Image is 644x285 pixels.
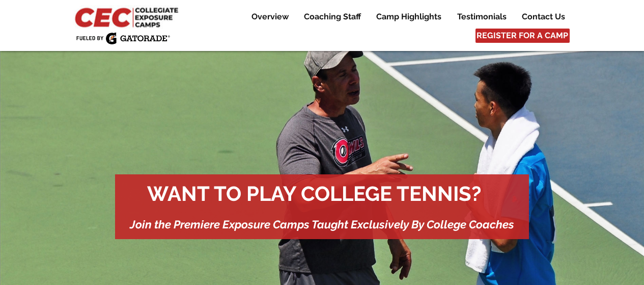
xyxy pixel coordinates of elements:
[477,30,568,41] span: REGISTER FOR A CAMP
[517,11,570,23] p: Contact Us
[371,11,446,23] p: Camp Highlights
[130,218,514,231] span: Join the Premiere Exposure Camps Taught Exclusively By College Coaches
[514,11,572,23] a: Contact Us
[296,11,368,23] a: Coaching Staff
[73,5,183,29] img: CEC Logo Primary_edited.jpg
[76,32,170,44] img: Fueled by Gatorade.png
[475,29,570,43] a: REGISTER FOR A CAMP
[450,11,514,23] a: Testimonials
[236,11,572,23] nav: Site
[244,11,296,23] a: Overview
[452,11,512,23] p: Testimonials
[147,182,481,205] span: WANT TO PLAY COLLEGE TENNIS?
[369,11,449,23] a: Camp Highlights
[299,11,366,23] p: Coaching Staff
[246,11,294,23] p: Overview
